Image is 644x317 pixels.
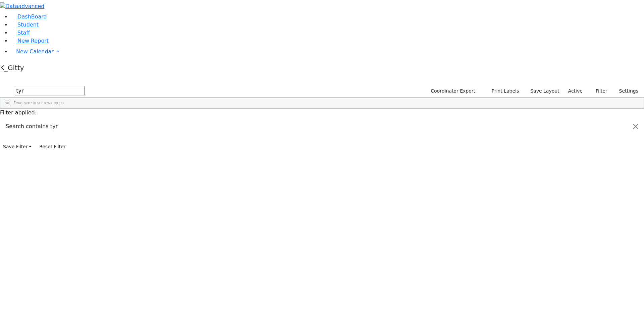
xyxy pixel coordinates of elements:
span: New Calendar [16,48,54,55]
button: Coordinator Export [426,86,478,96]
button: Save Layout [527,86,562,96]
a: New Calendar [11,45,644,58]
input: Search [15,86,85,96]
button: Print Labels [484,86,522,96]
span: Student [17,21,39,28]
button: Filter [587,86,610,96]
a: New Report [11,38,49,44]
button: Close [628,117,644,136]
span: New Report [17,38,49,44]
span: Staff [17,30,30,36]
label: Active [565,86,586,96]
button: Settings [610,86,641,96]
a: DashBoard [11,13,47,20]
a: Staff [11,30,30,36]
span: Drag here to set row groups [14,101,64,105]
button: Reset Filter [36,142,68,152]
span: DashBoard [17,13,47,20]
a: Student [11,21,39,28]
